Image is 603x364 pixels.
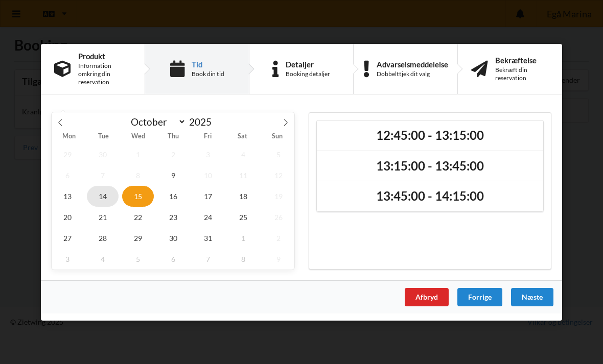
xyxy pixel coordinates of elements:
span: October 4, 2025 [227,143,259,164]
div: Næste [511,287,553,306]
div: Tid [192,60,224,68]
input: Year [186,116,220,128]
span: November 1, 2025 [227,227,259,248]
span: October 31, 2025 [193,227,224,248]
span: October 12, 2025 [263,164,294,185]
div: Dobbelttjek dit valg [377,70,448,78]
span: Sat [225,133,260,140]
span: September 29, 2025 [52,143,83,164]
span: October 22, 2025 [122,206,154,227]
span: October 8, 2025 [122,164,154,185]
span: November 2, 2025 [263,227,294,248]
span: October 27, 2025 [52,227,83,248]
span: October 26, 2025 [263,206,294,227]
span: October 18, 2025 [227,185,259,206]
div: Book din tid [192,70,224,78]
span: October 25, 2025 [227,206,259,227]
span: November 8, 2025 [227,248,259,269]
span: November 9, 2025 [263,248,294,269]
span: October 30, 2025 [157,227,189,248]
span: Fri [190,133,225,140]
span: November 4, 2025 [87,248,119,269]
span: Wed [121,133,156,140]
span: October 23, 2025 [157,206,189,227]
div: Afbryd [405,287,449,306]
h2: 13:45:00 - 14:15:00 [324,188,536,204]
div: Information omkring din reservation [78,62,131,86]
span: October 29, 2025 [122,227,154,248]
div: Forrige [457,287,502,306]
span: October 15, 2025 [122,185,154,206]
h2: 13:15:00 - 13:45:00 [324,158,536,174]
span: October 10, 2025 [193,164,224,185]
h2: 12:45:00 - 13:15:00 [324,127,536,143]
span: October 28, 2025 [87,227,119,248]
span: October 7, 2025 [87,164,119,185]
div: Booking detaljer [286,70,330,78]
span: October 13, 2025 [52,185,83,206]
div: Bekræftelse [495,56,549,64]
span: October 9, 2025 [157,164,189,185]
span: October 5, 2025 [263,143,294,164]
span: November 6, 2025 [157,248,189,269]
span: October 17, 2025 [193,185,224,206]
div: Bekræft din reservation [495,66,549,82]
span: October 11, 2025 [227,164,259,185]
span: Thu [156,133,191,140]
span: September 30, 2025 [87,143,119,164]
span: October 24, 2025 [193,206,224,227]
span: Tue [86,133,121,140]
div: Produkt [78,52,131,60]
span: Sun [260,133,294,140]
span: November 3, 2025 [52,248,83,269]
span: October 20, 2025 [52,206,83,227]
span: October 16, 2025 [157,185,189,206]
div: Advarselsmeddelelse [377,60,448,68]
div: Detaljer [286,60,330,68]
span: November 7, 2025 [193,248,224,269]
select: Month [126,115,187,128]
span: Mon [52,133,86,140]
span: November 5, 2025 [122,248,154,269]
span: October 21, 2025 [87,206,119,227]
span: October 6, 2025 [52,164,83,185]
span: October 1, 2025 [122,143,154,164]
span: October 3, 2025 [193,143,224,164]
span: October 2, 2025 [157,143,189,164]
span: October 14, 2025 [87,185,119,206]
span: October 19, 2025 [263,185,294,206]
